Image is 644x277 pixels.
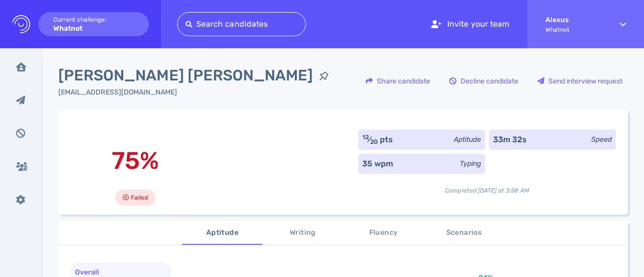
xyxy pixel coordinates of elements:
strong: Alexus [545,16,602,24]
sup: 12 [362,134,369,141]
span: Aptitude [188,227,257,239]
div: 33m 32s [493,134,527,146]
div: 35 wpm [362,158,393,170]
div: Decline candidate [444,69,523,93]
span: Whatnot [545,26,602,33]
span: [PERSON_NAME] [PERSON_NAME] [58,64,313,87]
div: Send interview request [532,69,627,93]
sub: 20 [370,138,378,145]
span: Scenarios [430,227,498,239]
span: Failed [131,192,148,204]
div: Completed [DATE] at 3:58 AM [358,178,616,195]
div: Aptitude [454,134,481,145]
span: Fluency [349,227,418,239]
span: Writing [269,227,337,239]
span: 75% [112,146,159,175]
div: Speed [591,134,612,145]
button: Send interview request [532,69,628,93]
div: Share candidate [361,69,435,93]
div: Click to copy the email address [58,87,335,98]
div: ⁄ pts [362,134,393,146]
button: Share candidate [360,69,436,93]
div: Typing [460,158,481,169]
button: Decline candidate [444,69,524,93]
